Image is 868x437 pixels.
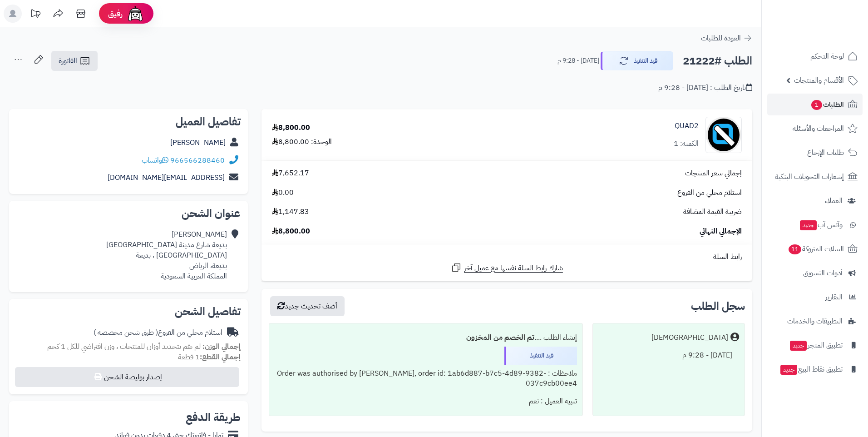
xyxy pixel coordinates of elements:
a: لوحة التحكم [767,45,863,67]
strong: إجمالي الوزن: [202,341,241,352]
a: تطبيق المتجرجديد [767,334,863,356]
div: إنشاء الطلب .... [275,329,577,347]
a: إشعارات التحويلات البنكية [767,166,863,188]
div: استلام محلي من الفروع [94,328,222,338]
a: التقارير [767,286,863,308]
a: أدوات التسويق [767,262,863,284]
div: الكمية: 1 [674,139,699,149]
span: ( طرق شحن مخصصة ) [94,327,158,338]
span: التقارير [825,291,843,303]
img: logo-2.png [806,18,859,37]
a: تطبيق نقاط البيعجديد [767,358,863,380]
span: إشعارات التحويلات البنكية [775,170,844,183]
small: 1 قطعة [178,352,241,363]
span: الإجمالي النهائي [700,226,742,237]
a: [EMAIL_ADDRESS][DOMAIN_NAME] [108,172,225,183]
h2: تفاصيل الشحن [16,306,241,317]
a: العودة للطلبات [701,33,752,44]
div: الوحدة: 8,800.00 [272,137,332,147]
a: QUAD2 [675,121,699,131]
h2: تفاصيل العميل [16,116,241,127]
h2: الطلب #21222 [683,52,752,70]
span: العودة للطلبات [701,33,741,44]
span: 1 [811,99,822,110]
span: تطبيق نقاط البيع [779,363,843,376]
a: 966566288460 [170,155,225,166]
h3: سجل الطلب [691,301,745,312]
a: [PERSON_NAME] [170,137,226,148]
span: السلات المتروكة [788,243,844,255]
span: طلبات الإرجاع [807,146,844,159]
div: [DEMOGRAPHIC_DATA] [651,333,728,343]
div: تاريخ الطلب : [DATE] - 9:28 م [658,83,752,93]
b: تم الخصم من المخزون [466,332,534,343]
a: الطلبات1 [767,94,863,115]
button: إصدار بوليصة الشحن [15,367,239,387]
span: جديد [780,365,797,375]
span: استلام محلي من الفروع [677,188,742,198]
span: لوحة التحكم [810,50,844,63]
span: التطبيقات والخدمات [787,315,843,328]
span: 0.00 [272,188,294,198]
button: قيد التنفيذ [601,51,673,70]
div: رابط السلة [265,252,749,262]
span: 8,800.00 [272,226,310,237]
img: ai-face.png [126,5,144,23]
a: طلبات الإرجاع [767,142,863,164]
img: no_image-90x90.png [706,117,741,153]
span: إجمالي سعر المنتجات [685,168,742,179]
span: المراجعات والأسئلة [793,122,844,135]
span: ضريبة القيمة المضافة [683,207,742,217]
a: الفاتورة [51,51,98,71]
span: الفاتورة [59,55,77,66]
span: 7,652.17 [272,168,309,179]
div: [PERSON_NAME] بديعة شارع مدينة [GEOGRAPHIC_DATA] [GEOGRAPHIC_DATA] ، بديعة بديعة، الرياض المملكة ... [106,229,227,281]
span: لم تقم بتحديد أوزان للمنتجات ، وزن افتراضي للكل 1 كجم [47,341,201,352]
span: 11 [788,244,801,254]
small: [DATE] - 9:28 م [557,56,599,65]
a: شارك رابط السلة نفسها مع عميل آخر [451,262,563,273]
span: وآتس آب [799,218,843,231]
span: أدوات التسويق [803,267,843,279]
span: جديد [790,341,807,351]
div: تنبيه العميل : نعم [275,392,577,410]
span: 1,147.83 [272,207,309,217]
button: أضف تحديث جديد [270,296,345,316]
span: الأقسام والمنتجات [794,74,844,87]
strong: إجمالي القطع: [200,352,241,363]
a: تحديثات المنصة [24,5,47,25]
span: شارك رابط السلة نفسها مع عميل آخر [464,263,563,273]
span: جديد [800,220,817,230]
a: العملاء [767,190,863,212]
div: 8,800.00 [272,123,310,133]
div: قيد التنفيذ [504,347,577,365]
a: المراجعات والأسئلة [767,118,863,139]
h2: طريقة الدفع [186,412,241,423]
span: رفيق [108,8,123,19]
a: وآتس آبجديد [767,214,863,236]
span: تطبيق المتجر [789,339,843,352]
span: العملاء [825,194,843,207]
span: الطلبات [810,98,844,111]
div: [DATE] - 9:28 م [598,347,739,364]
a: السلات المتروكة11 [767,238,863,260]
div: ملاحظات : Order was authorised by [PERSON_NAME], order id: 1ab6d887-b7c5-4d89-9382-037c9cb00ee4 [275,365,577,393]
a: واتساب [142,155,168,166]
a: التطبيقات والخدمات [767,310,863,332]
h2: عنوان الشحن [16,208,241,219]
